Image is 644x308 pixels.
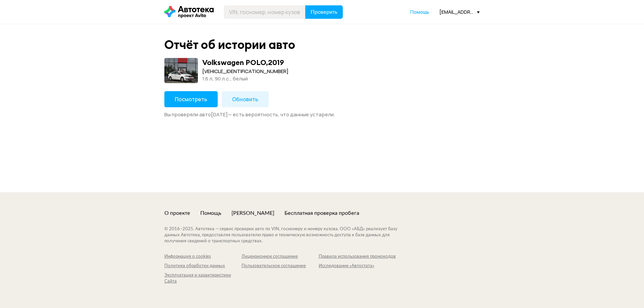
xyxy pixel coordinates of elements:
a: Бесплатная проверка пробега [284,209,359,217]
button: Обновить [222,91,269,107]
div: Отчёт об истории авто [164,38,295,52]
span: Посмотреть [175,96,207,103]
a: Помощь [200,209,221,217]
a: Правила использования промокодов [319,254,396,260]
a: Информация о cookies [164,254,241,260]
div: Volkswagen POLO , 2019 [202,58,284,67]
span: Проверить [311,9,337,15]
a: Пользовательское соглашение [241,263,319,269]
div: [VEHICLE_IDENTIFICATION_NUMBER] [202,68,288,75]
input: VIN, госномер, номер кузова [224,5,306,19]
a: [PERSON_NAME] [231,209,274,217]
div: © 2016– 2025 . Автотека — сервис проверки авто по VIN, госномеру и номеру кузова. ООО «АБД» реали... [164,226,411,244]
a: Помощь [410,9,429,15]
a: О проекте [164,209,190,217]
div: [EMAIL_ADDRESS][DOMAIN_NAME] [439,9,480,15]
div: Вы проверяли авто [DATE] — есть вероятность, что данные устарели. [164,111,480,118]
div: 1.6 л, 90 л.c., белый [202,75,288,82]
a: Эксплуатация и характеристики Сайта [164,272,241,285]
span: Обновить [232,96,258,103]
a: Политика обработки данных [164,263,241,269]
button: Проверить [305,5,343,19]
a: Исследование «Автостата» [319,263,396,269]
a: Лицензионное соглашение [241,254,319,260]
button: Посмотреть [164,91,218,107]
